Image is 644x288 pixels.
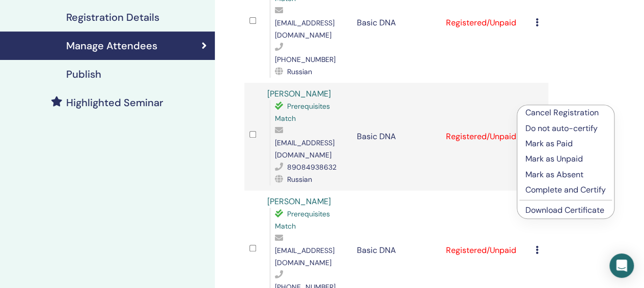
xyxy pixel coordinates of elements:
p: Do not auto-certify [525,122,606,135]
a: [PERSON_NAME] [267,88,331,99]
h4: Registration Details [66,11,159,23]
td: Basic DNA [351,83,441,190]
p: Cancel Registration [525,107,606,119]
p: Mark as Paid [525,138,606,150]
p: Mark as Unpaid [525,153,606,165]
h4: Manage Attendees [66,40,157,52]
span: Russian [287,67,312,76]
span: 89084938632 [287,163,337,172]
h4: Publish [66,68,101,80]
p: Complete and Certify [525,184,606,196]
a: Download Certificate [525,205,604,215]
div: Open Intercom Messenger [609,253,634,278]
h4: Highlighted Seminar [66,97,163,109]
span: [EMAIL_ADDRESS][DOMAIN_NAME] [275,18,334,40]
span: [EMAIL_ADDRESS][DOMAIN_NAME] [275,138,334,159]
span: Prerequisites Match [275,102,330,123]
a: [PERSON_NAME] [267,196,331,207]
p: Mark as Absent [525,169,606,181]
span: [EMAIL_ADDRESS][DOMAIN_NAME] [275,246,334,267]
span: Prerequisites Match [275,209,330,231]
span: [PHONE_NUMBER] [275,55,335,64]
span: Russian [287,175,312,184]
